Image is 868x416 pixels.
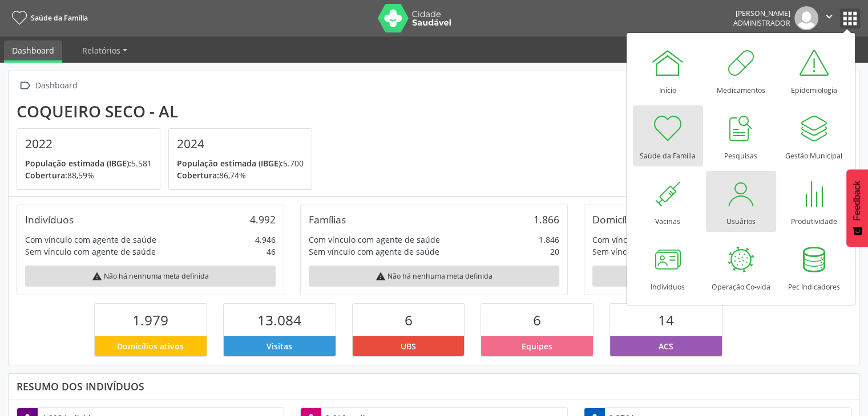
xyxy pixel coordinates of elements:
a: Início [633,40,703,101]
div: [PERSON_NAME] [733,9,790,18]
p: 86,74% [177,169,304,181]
a: Pec Indicadores [779,236,849,297]
span: População estimada (IBGE): [25,158,131,169]
span: Visitas [267,340,292,352]
span: 14 [658,311,674,329]
div: Coqueiro Seco - AL [17,102,320,121]
a: Relatórios [74,40,135,60]
div: Sem vínculo com agente de saúde [25,246,156,258]
div: Não há nenhuma meta definida [592,266,843,287]
div: 4.992 [250,213,276,226]
h4: 2022 [25,137,152,151]
span: Saúde da Família [31,13,88,23]
a: Saúde da Família [8,9,88,27]
i: warning [376,271,386,282]
div: Sem vínculo com agente de saúde [309,246,439,258]
div: Com vínculo com agente de saúde [25,234,156,246]
span: 6 [533,311,541,329]
a: Saúde da Família [633,105,703,166]
div: Não há nenhuma meta definida [25,266,276,287]
div: Com vínculo com agente de saúde [592,234,724,246]
span: Administrador [733,18,790,28]
span: ACS [659,340,673,352]
div: Dashboard [33,78,79,94]
div: 1.846 [539,234,559,246]
i:  [17,78,33,94]
img: img [794,6,818,30]
a: Gestão Municipal [779,105,849,166]
button:  [818,6,840,30]
span: 1.979 [132,311,168,329]
div: Famílias [309,213,346,226]
a: Epidemiologia [779,40,849,101]
p: 5.700 [177,157,304,169]
span: Feedback [852,181,862,221]
a:  Dashboard [17,78,79,94]
h4: 2024 [177,137,304,151]
i:  [823,10,835,23]
div: Resumo dos indivíduos [17,380,851,393]
a: Operação Co-vida [706,236,776,297]
span: 13.084 [257,311,301,329]
a: Vacinas [633,171,703,232]
a: Indivíduos [633,236,703,297]
span: 6 [405,311,413,329]
span: Equipes [522,340,552,352]
a: Dashboard [4,40,62,63]
div: Com vínculo com agente de saúde [309,234,440,246]
button: Feedback - Mostrar pesquisa [846,169,868,247]
span: Cobertura: [177,170,219,181]
p: 88,59% [25,169,152,181]
div: 4.946 [255,234,276,246]
div: 20 [550,246,559,258]
div: Sem vínculo com agente de saúde [592,246,723,258]
span: Relatórios [82,45,120,56]
span: Domicílios ativos [117,340,184,352]
i: warning [92,271,102,282]
div: Não há nenhuma meta definida [309,266,559,287]
div: Domicílios [592,213,640,226]
div: Indivíduos [25,213,74,226]
div: 46 [267,246,276,258]
p: 5.581 [25,157,152,169]
button: apps [840,9,860,28]
span: UBS [401,340,416,352]
a: Medicamentos [706,40,776,101]
span: Cobertura: [25,170,67,181]
a: Usuários [706,171,776,232]
a: Produtividade [779,171,849,232]
a: Pesquisas [706,105,776,166]
div: 1.866 [534,213,559,226]
span: População estimada (IBGE): [177,158,283,169]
